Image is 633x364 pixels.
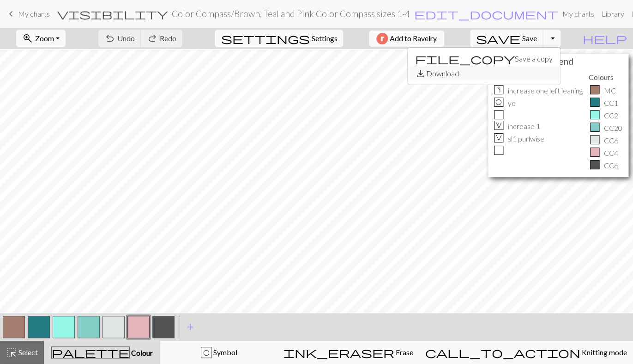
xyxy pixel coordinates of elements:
[604,135,618,146] p: CC6
[476,32,520,45] span: save
[394,348,413,357] span: Erase
[508,85,583,96] p: increase one left leaning
[494,133,503,142] div: V
[52,346,129,359] span: palette
[408,51,560,66] button: Save a copy
[559,5,598,23] a: My charts
[369,31,444,47] button: Add to Ravelry
[283,346,394,359] span: ink_eraser
[35,34,54,43] span: Zoom
[508,121,540,132] p: increase 1
[508,133,544,144] p: sl1 purlwise
[172,8,410,19] h2: Color Compass / Brown, Teal and Pink Color Compass sizes 1-4
[22,32,33,45] span: zoom_in
[221,32,309,45] span: settings
[160,341,277,364] button: O Symbol
[44,341,160,364] button: Colour
[598,5,628,23] a: Library
[522,34,537,43] span: Save
[408,66,560,81] button: Download
[604,123,622,134] p: CC20
[185,321,196,333] span: add
[494,121,503,130] div: 1
[583,32,627,45] span: help
[277,341,419,364] button: Erase
[580,348,627,357] span: Knitting mode
[212,348,237,357] span: Symbol
[415,67,426,80] span: save_alt
[390,33,437,44] span: Add to Ravelry
[415,52,515,65] span: file_copy
[311,33,337,44] span: Settings
[604,110,618,121] p: CC2
[201,347,211,358] div: O
[18,9,50,18] span: My charts
[508,98,516,109] p: yo
[6,6,50,22] a: My charts
[425,346,580,359] span: call_to_action
[57,7,168,20] span: visibility
[604,148,618,159] p: CC4
[604,98,618,109] p: CC1
[494,85,503,94] div: s
[604,160,618,171] p: CC6
[494,98,503,107] div: O
[6,7,17,20] span: keyboard_arrow_left
[470,30,543,47] button: Save
[17,348,38,357] span: Select
[221,33,309,44] i: Settings
[589,73,624,81] h5: Colours
[215,30,343,47] button: SettingsSettings
[414,7,558,20] span: edit_document
[6,346,17,359] span: highlight_alt
[130,348,153,357] span: Colour
[376,33,388,44] img: Ravelry
[419,341,633,364] button: Knitting mode
[604,85,616,96] p: MC
[16,30,66,47] button: Zoom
